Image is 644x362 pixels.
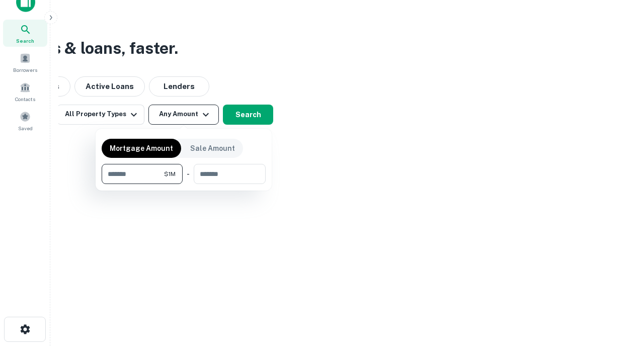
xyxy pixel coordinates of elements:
[110,143,173,154] p: Mortgage Amount
[164,169,176,178] span: $1M
[190,143,235,154] p: Sale Amount
[187,164,190,184] div: -
[594,282,644,330] iframe: Chat Widget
